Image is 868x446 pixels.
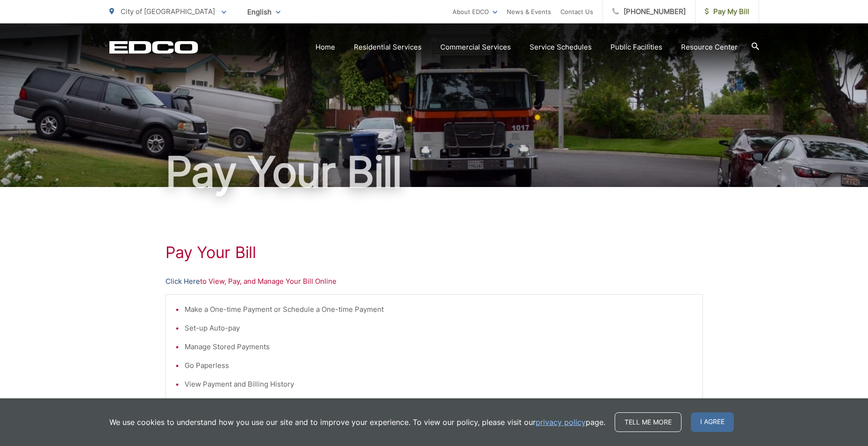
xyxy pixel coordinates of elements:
[109,41,198,54] a: EDCD logo. Return to the homepage.
[507,6,551,17] a: News & Events
[185,304,693,315] li: Make a One-time Payment or Schedule a One-time Payment
[185,341,693,352] li: Manage Stored Payments
[530,42,592,53] a: Service Schedules
[691,412,734,432] span: I agree
[354,42,422,53] a: Residential Services
[240,4,287,20] span: English
[185,360,693,371] li: Go Paperless
[121,7,215,16] span: City of [GEOGRAPHIC_DATA]
[165,276,200,287] a: Click Here
[536,417,586,428] a: privacy policy
[109,417,605,428] p: We use cookies to understand how you use our site and to improve your experience. To view our pol...
[165,243,703,262] h1: Pay Your Bill
[610,42,662,53] a: Public Facilities
[560,6,593,17] a: Contact Us
[109,149,759,195] h1: Pay Your Bill
[165,276,703,287] p: to View, Pay, and Manage Your Bill Online
[440,42,511,53] a: Commercial Services
[452,6,497,17] a: About EDCO
[185,379,693,390] li: View Payment and Billing History
[316,42,335,53] a: Home
[705,6,749,17] span: Pay My Bill
[681,42,738,53] a: Resource Center
[185,323,693,334] li: Set-up Auto-pay
[615,412,681,432] a: Tell me more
